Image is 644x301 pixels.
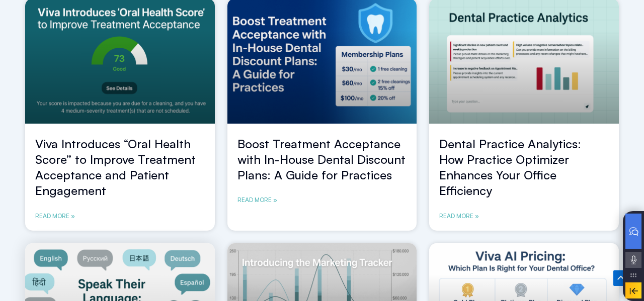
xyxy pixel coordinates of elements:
a: Read more about Boost Treatment Acceptance with In-House Dental Discount Plans: A Guide for Pract... [237,195,277,205]
a: Read more about Dental Practice Analytics: How Practice Optimizer Enhances Your Office Efficiency [439,211,479,221]
a: Viva Introduces “Oral Health Score” to Improve Treatment Acceptance and Patient Engagement [35,136,196,198]
a: Boost Treatment Acceptance with In-House Dental Discount Plans: A Guide for Practices [237,136,406,182]
a: Dental Practice Analytics: How Practice Optimizer Enhances Your Office Efficiency [439,136,581,198]
a: Read more about Viva Introduces “Oral Health Score” to Improve Treatment Acceptance and Patient E... [35,211,75,221]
